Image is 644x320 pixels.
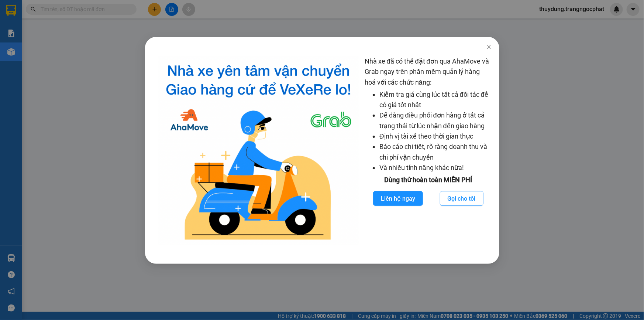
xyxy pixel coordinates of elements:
[379,163,492,173] li: Và nhiều tính năng khác nữa!
[379,131,492,142] li: Định vị tài xế theo thời gian thực
[478,37,499,58] button: Close
[379,142,492,163] li: Báo cáo chi tiết, rõ ràng doanh thu và chi phí vận chuyển
[380,194,415,203] span: Liên hệ ngay
[486,44,492,50] span: close
[379,89,492,110] li: Kiểm tra giá cùng lúc tất cả đối tác để có giá tốt nhất
[158,56,359,245] img: logo
[379,110,492,131] li: Dễ dàng điều phối đơn hàng ở tất cả trạng thái từ lúc nhận đến giao hàng
[364,56,492,245] div: Nhà xe đã có thể đặt đơn qua AhaMove và Grab ngay trên phần mềm quản lý hàng hoá với các chức năng:
[373,191,423,206] button: Liên hệ ngay
[447,194,475,203] span: Gọi cho tôi
[440,191,483,206] button: Gọi cho tôi
[364,175,492,185] div: Dùng thử hoàn toàn MIỄN PHÍ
